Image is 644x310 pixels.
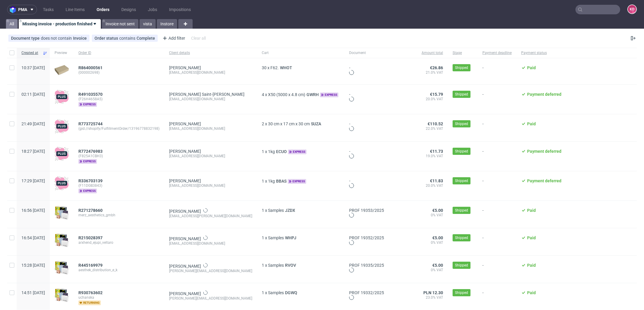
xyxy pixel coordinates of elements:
span: 10:37 [DATE] [21,65,45,70]
span: Cart [262,50,340,55]
span: Client details [169,50,252,55]
button: pma [7,5,37,14]
div: Invoice [73,36,87,41]
a: Missing invoice - production finished [19,19,101,29]
img: plus-icon.676465ae8f3a83198b3f.png [55,119,69,133]
img: plain-eco.9b3ba858dad33fd82c36.png [55,65,69,75]
div: [EMAIL_ADDRESS][DOMAIN_NAME] [169,183,252,188]
span: 20.0% VAT [394,97,443,101]
span: merz_aesthetics_gmbh [78,213,160,218]
span: Document [349,50,384,55]
span: 1 [262,235,264,240]
span: Paid [527,235,536,240]
span: Shipped [455,149,468,154]
a: Invoice not sent [102,19,138,29]
a: ECUO [275,149,288,154]
div: x [262,149,340,154]
span: €26.86 [430,65,443,70]
span: (F26H4658A5) [78,97,160,101]
span: uchanska [78,295,160,300]
span: express [288,179,306,184]
a: Instore [157,19,177,29]
span: express [78,189,97,193]
a: [PERSON_NAME] [169,121,201,126]
div: [PERSON_NAME][EMAIL_ADDRESS][DOMAIN_NAME] [169,296,252,301]
span: 1kg [268,149,275,154]
a: [PERSON_NAME] [169,65,201,70]
a: R445169979 [78,263,104,268]
span: 1kg [268,179,275,183]
span: Payment deferred [527,178,561,183]
div: x [262,263,340,268]
a: SUZA [310,121,322,126]
span: pma [18,7,27,12]
span: Stage [453,50,473,55]
div: x [262,92,340,97]
span: 1 [262,149,264,154]
img: sample-icon.16e107be6ad460a3e330.png [55,288,69,302]
a: GWRH [305,92,320,97]
span: Order ID [78,50,160,55]
span: €11.73 [430,149,443,154]
div: Add filter [160,33,186,43]
span: 30 cm x 17 cm x 30 cm [268,121,310,126]
div: x [262,178,340,184]
div: [EMAIL_ADDRESS][DOMAIN_NAME] [169,126,252,131]
span: (F11DGB3843) [78,183,160,188]
span: Shipped [455,121,468,127]
span: arxhend_ejupi_veltaro [78,240,160,245]
span: 16:56 [DATE] [21,208,45,213]
span: R772476983 [78,149,103,154]
span: - [482,65,512,77]
span: Samples [268,263,284,268]
a: R215028397 [78,235,104,240]
a: [PERSON_NAME] [169,264,201,269]
div: - [349,178,384,189]
a: Jobs [144,5,161,14]
img: sample-icon.16e107be6ad460a3e330.png [55,206,69,220]
a: Line Items [62,5,88,14]
span: €11.83 [430,178,443,183]
span: 1 [262,179,264,183]
a: [PERSON_NAME] [169,291,201,296]
a: [PERSON_NAME] Saint-[PERSON_NAME] [169,92,244,97]
span: BBAS [275,179,288,183]
div: Complete [137,36,155,41]
a: R773725744 [78,121,104,126]
span: X50 (5000 x 4.8 cm) [268,92,305,97]
div: [EMAIL_ADDRESS][DOMAIN_NAME] [169,241,252,246]
a: Tasks [39,5,57,14]
span: Samples [268,208,284,213]
span: R271278660 [78,208,103,213]
span: R336703139 [78,178,103,183]
span: 21:49 [DATE] [21,121,45,126]
img: sample-icon.16e107be6ad460a3e330.png [55,260,69,275]
a: PROF 19332/2025 [349,290,384,295]
div: Clear all [190,34,207,42]
span: (gid://shopify/FulfillmentOrder/13196778832198) [78,126,160,131]
span: R930763602 [78,290,103,295]
span: express [78,159,97,164]
span: Shipped [455,178,468,183]
span: 15:28 [DATE] [21,263,45,268]
a: R772476983 [78,149,104,154]
a: [PERSON_NAME] [169,149,201,154]
div: [EMAIL_ADDRESS][DOMAIN_NAME] [169,70,252,75]
span: €5.00 [432,235,443,240]
span: - [482,263,512,276]
a: R864000561 [78,65,104,70]
div: - [349,149,384,159]
span: 1 [262,290,264,295]
span: Samples [268,290,284,295]
span: Payment deadline [482,50,512,55]
span: (000002698) [78,70,160,75]
span: 02:11 [DATE] [21,92,45,97]
span: Amount total [394,50,443,55]
span: - [482,149,512,164]
span: Document type [11,36,41,41]
figcaption: KD [628,5,636,13]
div: [EMAIL_ADDRESS][DOMAIN_NAME] [169,154,252,158]
div: [EMAIL_ADDRESS][DOMAIN_NAME] [169,97,252,101]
